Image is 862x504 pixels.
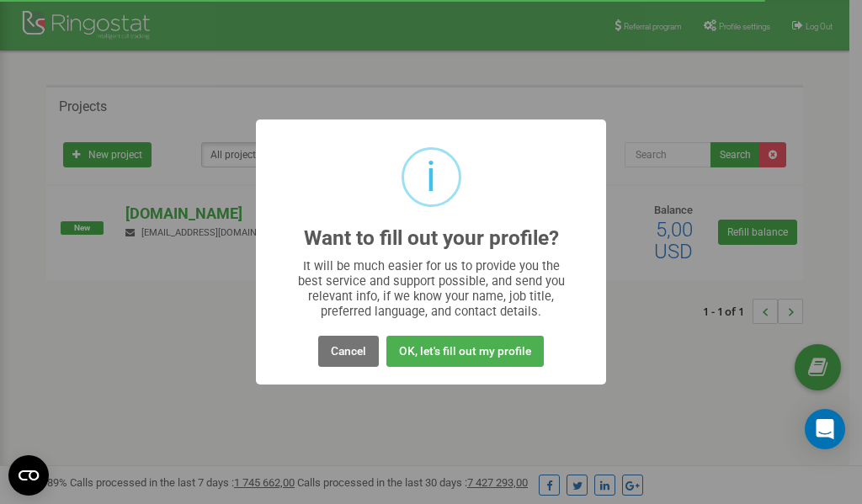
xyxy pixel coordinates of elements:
div: Open Intercom Messenger [805,409,845,449]
h2: Want to fill out your profile? [304,227,559,250]
button: OK, let's fill out my profile [386,336,544,367]
button: Cancel [318,336,379,367]
div: It will be much easier for us to provide you the best service and support possible, and send you ... [290,258,573,319]
button: Open CMP widget [8,455,49,496]
div: i [426,150,436,204]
